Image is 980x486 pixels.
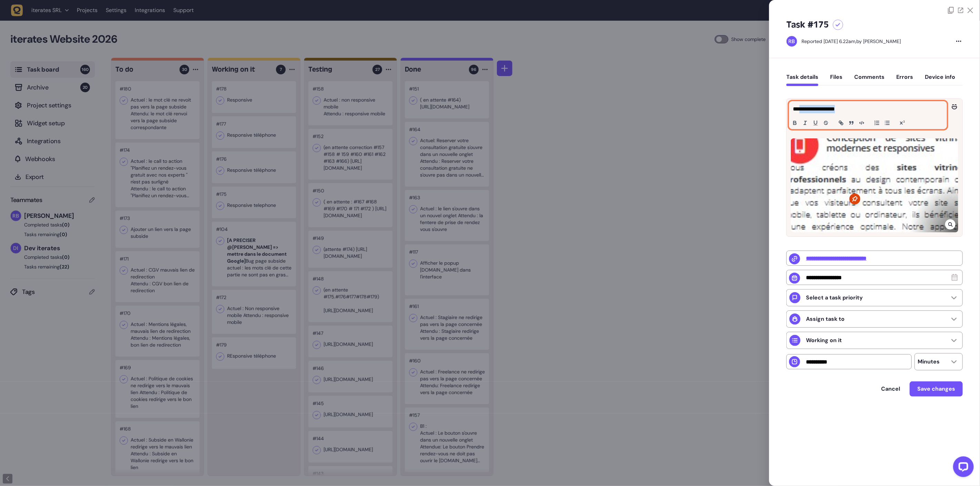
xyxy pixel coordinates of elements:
[874,382,907,396] button: Cancel
[806,294,863,301] p: Select a task priority
[786,19,829,30] h5: Task #175
[786,74,818,86] button: Task details
[802,38,901,45] div: by [PERSON_NAME]
[806,337,842,344] p: Working on it
[925,74,955,86] button: Device info
[910,381,963,397] button: Save changes
[881,386,900,392] span: Cancel
[918,358,940,365] p: Minutes
[948,454,977,483] iframe: LiveChat chat widget
[806,316,845,323] p: Assign task to
[787,36,797,46] img: Rodolphe Balay
[802,38,856,44] div: Reported [DATE] 6.22am,
[917,386,955,392] span: Save changes
[896,74,913,86] button: Errors
[854,74,885,86] button: Comments
[830,74,843,86] button: Files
